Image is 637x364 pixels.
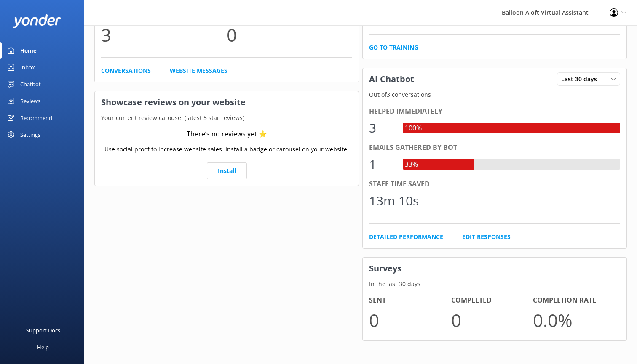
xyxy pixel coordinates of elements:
[403,123,424,134] div: 100%
[104,145,349,154] p: Use social proof to increase website sales. Install a badge or carousel on your website.
[187,129,267,140] div: There’s no reviews yet ⭐
[369,306,451,334] p: 0
[533,295,615,306] h4: Completion Rate
[170,66,227,75] a: Website Messages
[363,90,626,99] p: Out of 3 conversations
[462,232,511,242] a: Edit Responses
[533,306,615,334] p: 0.0 %
[101,66,151,75] a: Conversations
[227,21,352,49] p: 0
[13,14,61,28] img: yonder-white-logo.png
[95,113,359,122] p: Your current review carousel (latest 5 star reviews)
[451,295,533,306] h4: Completed
[363,279,626,289] p: In the last 30 days
[20,42,37,59] div: Home
[369,179,620,190] div: Staff time saved
[369,142,620,153] div: Emails gathered by bot
[403,159,420,170] div: 33%
[20,109,52,126] div: Recommend
[26,322,60,339] div: Support Docs
[95,91,359,113] h3: Showcase reviews on your website
[561,74,602,84] span: Last 30 days
[369,106,620,117] div: Helped immediately
[451,306,533,334] p: 0
[20,126,40,143] div: Settings
[20,59,35,76] div: Inbox
[207,162,247,179] a: Install
[101,21,227,49] p: 3
[369,232,443,242] a: Detailed Performance
[20,76,41,93] div: Chatbot
[37,339,49,356] div: Help
[363,258,626,279] h3: Surveys
[363,68,420,90] h3: AI Chatbot
[369,295,451,306] h4: Sent
[369,191,419,211] div: 13m 10s
[369,43,418,52] a: Go to Training
[369,118,394,138] div: 3
[369,154,394,175] div: 1
[20,93,40,109] div: Reviews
